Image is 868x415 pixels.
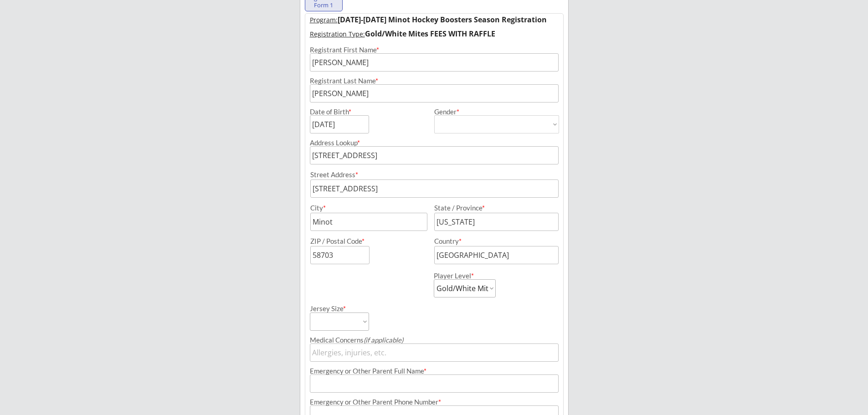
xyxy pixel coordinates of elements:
div: Registrant First Name [310,46,559,53]
div: Player Level [434,272,496,279]
div: ZIP / Postal Code [310,238,426,245]
input: Street, City, Province/State [310,146,559,164]
em: (if applicable) [364,336,403,344]
div: State / Province [434,205,548,211]
strong: [DATE]-[DATE] Minot Hockey Boosters Season Registration [338,15,547,25]
div: Emergency or Other Parent Phone Number [310,399,559,405]
u: Registration Type: [310,30,365,38]
div: Gender [434,108,559,115]
div: Emergency or Other Parent Full Name [310,368,559,374]
div: Date of Birth [310,108,357,115]
div: Country [434,238,548,245]
div: Registrant Last Name [310,77,559,84]
strong: Gold/White Mites FEES WITH RAFFLE [365,29,495,39]
div: Street Address [310,171,559,178]
div: Jersey Size [310,305,357,312]
div: Medical Concerns [310,337,559,343]
div: City [310,205,426,211]
input: Allergies, injuries, etc. [310,343,559,362]
div: Address Lookup [310,139,559,146]
u: Program: [310,15,338,24]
